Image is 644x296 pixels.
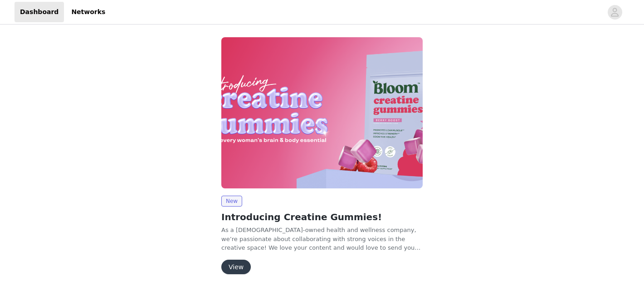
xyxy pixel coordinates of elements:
[221,196,242,207] span: New
[221,226,423,252] p: As a [DEMOGRAPHIC_DATA]-owned health and wellness company, we’re passionate about collaborating w...
[66,2,111,22] a: Networks
[610,5,619,20] div: avatar
[221,264,251,271] a: View
[221,37,423,188] img: Bloom Nutrition
[15,2,64,22] a: Dashboard
[221,210,423,224] h2: Introducing Creatine Gummies!
[221,260,251,274] button: View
